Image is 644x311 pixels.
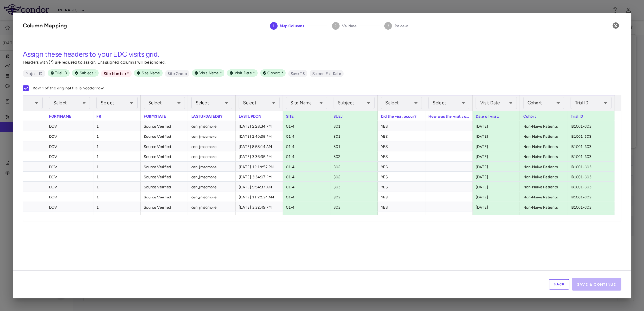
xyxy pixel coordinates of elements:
[141,141,188,151] div: Source Verified
[330,151,378,161] div: 302
[236,172,283,181] div: [DATE] 3:34:07 PM
[236,212,283,222] div: [DATE] 2:10:44 PM
[473,111,520,121] div: Date of visit:
[520,141,567,151] div: Non-Naive Patients
[520,192,567,202] div: Non-Naive Patients
[141,151,188,161] div: Source Verified
[473,192,520,202] div: [DATE]
[567,111,615,121] div: Trial ID
[520,151,567,161] div: Non-Naive Patients
[520,162,567,171] div: Non-Naive Patients
[188,182,236,192] div: cen_jmacmore
[283,182,330,192] div: 01-4
[236,111,283,121] div: LASTUPDON
[425,111,473,121] div: How was the visit conducted?
[378,141,425,151] div: YES
[330,111,378,121] div: SUBJ
[23,49,621,59] h5: Assign these headers to your EDC visits grid.
[139,70,163,76] span: Site Name
[473,212,520,222] div: [DATE]
[141,162,188,171] div: Source Verified
[188,212,236,222] div: cen_jmacmore
[141,202,188,212] div: Source Verified
[188,172,236,181] div: cen_jmacmore
[188,121,236,131] div: cen_jmacmore
[473,182,520,192] div: [DATE]
[433,100,446,106] span: Select
[520,131,567,141] div: Non-Naive Patients
[197,70,224,76] span: Visit Name *
[520,212,567,222] div: Non-Naive Patients
[283,202,330,212] div: 01-4
[523,97,564,109] div: Cohort
[567,172,615,181] div: IB1001-303
[567,192,615,202] div: IB1001-303
[141,111,188,121] div: FORMSTATE
[330,182,378,192] div: 303
[77,70,99,76] span: Subject *
[330,131,378,141] div: 301
[378,182,425,192] div: YES
[236,121,283,131] div: [DATE] 2:28:34 PM
[188,131,236,141] div: cen_jmacmore
[141,212,188,222] div: Source Verified
[334,97,375,109] div: Subject
[520,111,567,121] div: Cohort
[236,131,283,141] div: [DATE] 2:49:35 PM
[283,192,330,202] div: 01-4
[378,192,425,202] div: YES
[265,15,310,37] button: Map Columns
[53,70,70,76] span: Trial ID
[46,151,93,161] div: DOV
[330,121,378,131] div: 301
[283,212,330,222] div: 01-4
[283,151,330,161] div: 01-4
[188,202,236,212] div: cen_jmacmore
[188,111,236,121] div: LASTUPDATEDBY
[148,100,162,106] span: Select
[93,202,141,212] div: 1
[46,212,93,222] div: DOV
[330,141,378,151] div: 301
[473,172,520,181] div: [DATE]
[141,121,188,131] div: Source Verified
[473,131,520,141] div: [DATE]
[93,212,141,222] div: 1
[236,162,283,171] div: [DATE] 12:19:57 PM
[232,70,258,76] span: Visit Date *
[101,100,114,106] span: Select
[378,212,425,222] div: YES
[53,100,67,106] span: Select
[93,131,141,141] div: 1
[473,202,520,212] div: [DATE]
[188,192,236,202] div: cen_jmacmore
[23,71,45,76] span: Project ID
[93,172,141,181] div: 1
[567,121,615,131] div: IB1001-303
[280,23,304,29] span: Map Columns
[378,151,425,161] div: YES
[46,192,93,202] div: DOV
[141,131,188,141] div: Source Verified
[93,141,141,151] div: 1
[330,162,378,171] div: 302
[23,21,67,30] div: Column Mapping
[330,202,378,212] div: 303
[273,24,274,28] text: 1
[188,141,236,151] div: cen_jmacmore
[549,279,569,290] button: Back
[236,141,283,151] div: [DATE] 8:58:14 AM
[567,141,615,151] div: IB1001-303
[236,151,283,161] div: [DATE] 3:36:35 PM
[93,162,141,171] div: 1
[188,162,236,171] div: cen_jmacmore
[236,202,283,212] div: [DATE] 3:32:49 PM
[46,162,93,171] div: DOV
[33,85,104,91] p: Row 1 of the original file is header row
[93,182,141,192] div: 1
[520,182,567,192] div: Non-Naive Patients
[378,202,425,212] div: YES
[283,172,330,181] div: 01-4
[520,121,567,131] div: Non-Naive Patients
[283,121,330,131] div: 01-4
